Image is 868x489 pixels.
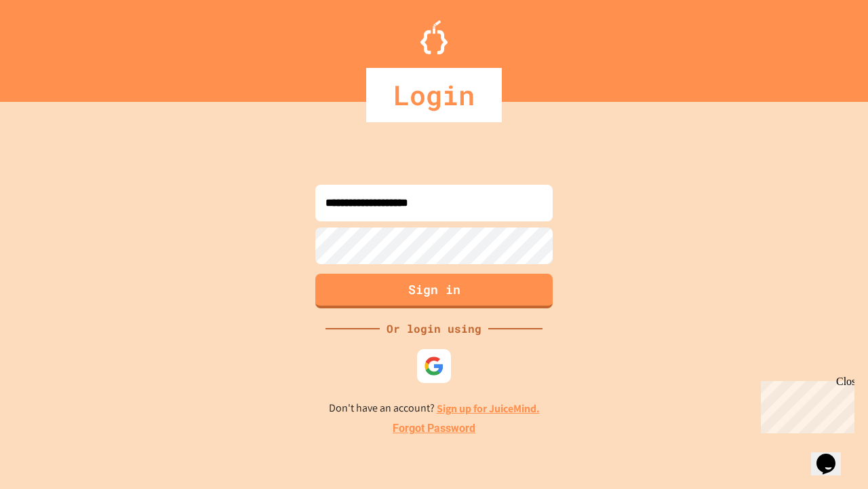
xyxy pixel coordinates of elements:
div: Or login using [380,321,488,337]
div: Chat with us now!Close [5,5,94,86]
iframe: chat widget [811,435,854,475]
button: Sign in [315,274,553,308]
a: Forgot Password [393,420,475,437]
a: Sign up for JuiceMind. [437,401,540,416]
img: google-icon.svg [424,356,444,376]
div: Login [366,68,502,122]
iframe: chat widget [755,376,854,433]
img: Logo.svg [420,20,448,54]
p: Don't have an account? [329,400,540,417]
